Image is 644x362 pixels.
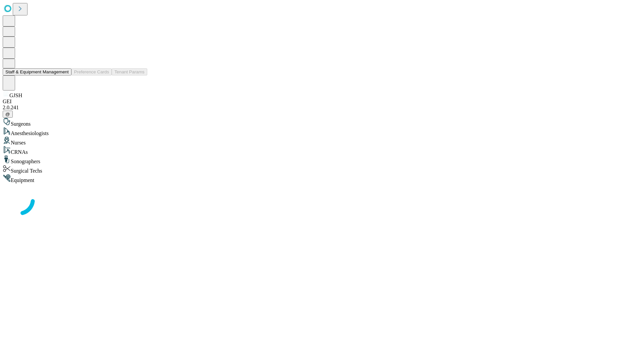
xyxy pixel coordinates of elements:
[3,146,641,155] div: CRNAs
[3,111,13,118] button: @
[5,112,10,117] span: @
[3,99,641,105] div: GEI
[3,174,641,183] div: Equipment
[3,165,641,174] div: Surgical Techs
[9,93,22,98] span: GJSH
[3,118,641,127] div: Surgeons
[112,68,147,75] button: Tenant Params
[71,68,112,75] button: Preference Cards
[3,127,641,136] div: Anesthesiologists
[3,68,71,75] button: Staff & Equipment Management
[3,105,641,111] div: 2.0.241
[3,136,641,146] div: Nurses
[3,155,641,165] div: Sonographers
